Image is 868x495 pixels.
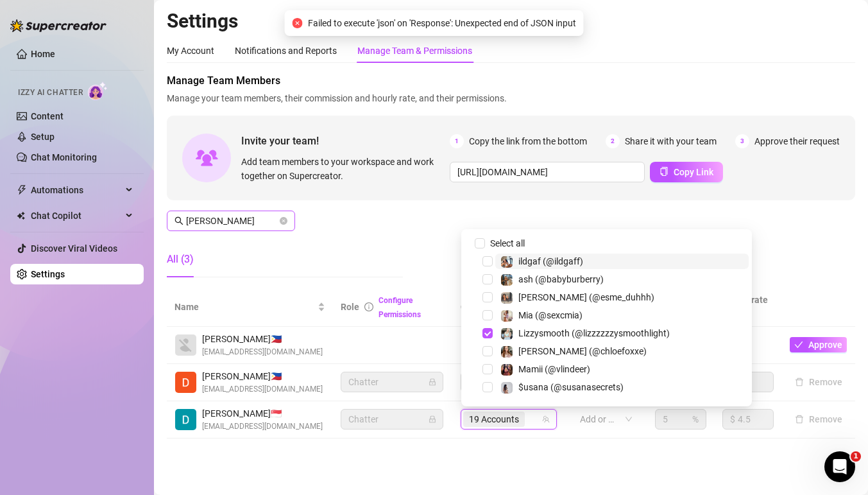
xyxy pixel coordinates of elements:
[18,87,83,99] span: Izzy AI Chatter
[674,167,713,177] span: Copy Link
[482,256,493,266] span: Select tree node
[341,302,359,312] span: Role
[754,134,840,148] span: Approve their request
[379,296,421,319] a: Configure Permissions
[241,133,450,149] span: Invite your team!
[348,372,436,392] span: Chatter
[482,346,493,356] span: Select tree node
[31,132,55,142] a: Setup
[501,310,513,322] img: Mia (@sexcmia)
[174,300,315,314] span: Name
[31,152,97,162] a: Chat Monitoring
[461,300,545,314] span: Creator accounts
[202,383,323,395] span: [EMAIL_ADDRESS][DOMAIN_NAME]
[31,49,55,59] a: Home
[482,292,493,302] span: Select tree node
[186,214,277,228] input: Search members
[167,288,333,327] th: Name
[10,19,106,32] img: logo-BBDzfeDw.svg
[482,364,493,374] span: Select tree node
[542,415,550,423] span: team
[501,292,513,304] img: Esmeralda (@esme_duhhh)
[202,346,323,358] span: [EMAIL_ADDRESS][DOMAIN_NAME]
[469,412,519,426] span: 19 Accounts
[485,236,530,250] span: Select all
[625,134,717,148] span: Share it with your team
[174,216,183,225] span: search
[31,111,64,121] a: Content
[482,328,493,338] span: Select tree node
[463,412,525,427] span: 19 Accounts
[501,346,513,358] img: Chloe (@chloefoxxe)
[790,374,847,390] button: Remove
[501,364,513,376] img: Mamii (@vlindeer)
[202,406,323,421] span: [PERSON_NAME] 🇸🇬
[482,274,493,284] span: Select tree node
[202,421,323,433] span: [EMAIL_ADDRESS][DOMAIN_NAME]
[17,185,27,195] span: thunderbolt
[469,134,587,148] span: Copy the link from the bottom
[518,292,654,302] span: [PERSON_NAME] (@esme_duhhh)
[501,382,513,394] img: $usana (@susanasecrets)
[17,211,25,220] img: Chat Copilot
[167,44,214,58] div: My Account
[31,269,65,279] a: Settings
[280,217,287,225] button: close-circle
[518,310,583,320] span: Mia (@sexcmia)
[501,328,513,340] img: Lizzysmooth (@lizzzzzzysmoothlight)
[167,252,194,267] div: All (3)
[348,410,436,429] span: Chatter
[660,167,668,176] span: copy
[518,382,624,392] span: $usana (@susanasecrets)
[735,134,749,148] span: 3
[31,243,117,254] a: Discover Viral Videos
[175,409,196,430] img: Danilo Jr. Cuizon
[235,44,337,58] div: Notifications and Reports
[202,332,323,346] span: [PERSON_NAME] 🇵🇭
[167,9,855,33] h2: Settings
[202,369,323,383] span: [PERSON_NAME] 🇵🇭
[167,73,855,89] span: Manage Team Members
[790,337,847,352] button: Approve
[501,274,513,286] img: ash (@babyburberry)
[808,340,842,350] span: Approve
[88,82,108,100] img: AI Chatter
[450,134,464,148] span: 1
[429,378,436,386] span: lock
[650,162,723,182] button: Copy Link
[518,346,647,356] span: [PERSON_NAME] (@chloefoxxe)
[518,274,604,284] span: ash (@babyburberry)
[482,382,493,392] span: Select tree node
[501,256,513,268] img: ildgaf (@ildgaff)
[606,134,620,148] span: 2
[429,415,436,423] span: lock
[31,205,122,226] span: Chat Copilot
[364,302,373,311] span: info-circle
[482,310,493,320] span: Select tree node
[175,372,196,393] img: Daniel Job Gabriel
[293,18,303,28] span: close-circle
[308,16,576,30] span: Failed to execute 'json' on 'Response': Unexpected end of JSON input
[31,180,122,200] span: Automations
[824,451,855,482] iframe: Intercom live chat
[794,340,803,349] span: check
[175,334,196,356] img: Danilo Camara
[790,412,847,427] button: Remove
[518,256,583,266] span: ildgaf (@ildgaff)
[241,155,445,183] span: Add team members to your workspace and work together on Supercreator.
[518,364,590,374] span: Mamii (@vlindeer)
[167,91,855,105] span: Manage your team members, their commission and hourly rate, and their permissions.
[357,44,472,58] div: Manage Team & Permissions
[518,328,670,338] span: Lizzysmooth (@lizzzzzzysmoothlight)
[851,451,861,462] span: 1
